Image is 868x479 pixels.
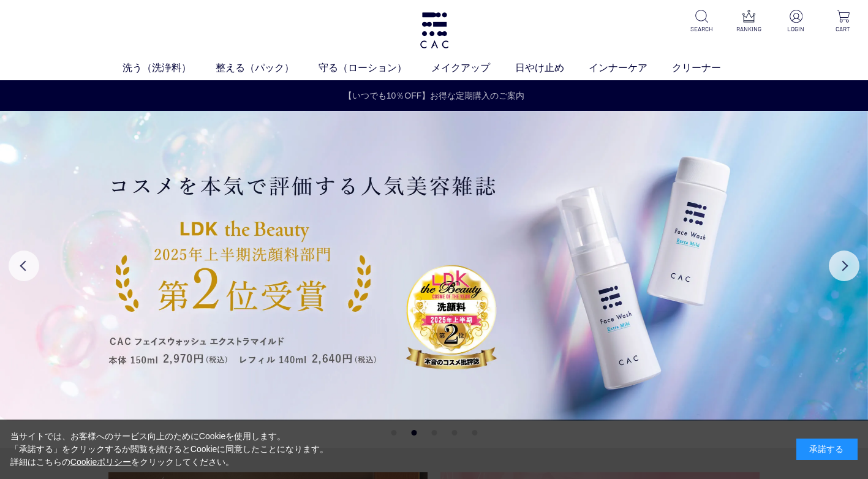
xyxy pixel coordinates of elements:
[319,61,431,75] a: 守る（ローション）
[515,61,589,75] a: 日やけ止め
[123,61,216,75] a: 洗う（洗浄料）
[589,61,672,75] a: インナーケア
[418,12,450,48] img: logo
[734,10,764,34] a: RANKING
[672,61,745,75] a: クリーナー
[10,430,329,469] div: 当サイトでは、お客様へのサービス向上のためにCookieを使用します。 「承諾する」をクリックするか閲覧を続けるとCookieに同意したことになります。 詳細はこちらの をクリックしてください。
[781,25,811,34] p: LOGIN
[829,251,859,281] button: Next
[781,10,811,34] a: LOGIN
[796,439,858,460] div: 承諾する
[828,10,858,34] a: CART
[1,89,867,102] a: 【いつでも10％OFF】お得な定期購入のご案内
[70,457,132,467] a: Cookieポリシー
[431,61,515,75] a: メイクアップ
[216,61,319,75] a: 整える（パック）
[734,25,764,34] p: RANKING
[828,25,858,34] p: CART
[687,10,717,34] a: SEARCH
[687,25,717,34] p: SEARCH
[9,251,39,281] button: Previous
